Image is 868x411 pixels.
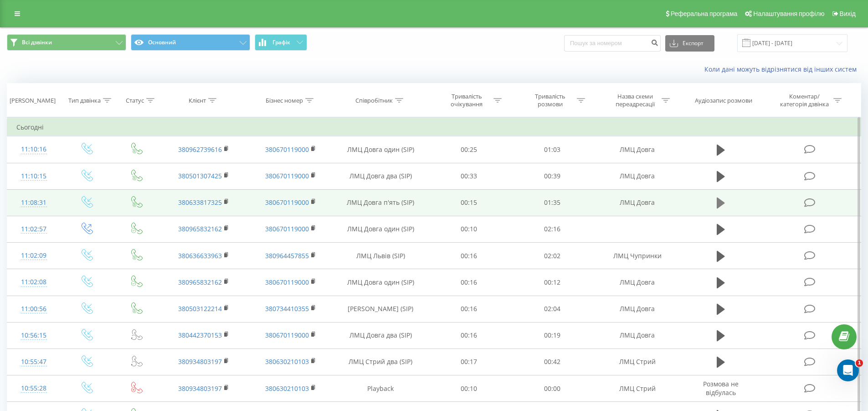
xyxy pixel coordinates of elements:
[10,97,56,104] div: [PERSON_NAME]
[334,296,427,322] td: [PERSON_NAME] (SIP)
[265,251,309,260] a: 380964457855
[526,93,575,108] div: Тривалість розмови
[594,296,680,322] td: ЛМЦ Довга
[7,34,126,51] button: Всі дзвінки
[22,39,52,46] span: Всі дзвінки
[511,189,594,216] td: 01:35
[68,97,101,104] div: Тип дзвінка
[695,97,752,104] div: Аудіозапис розмови
[427,216,511,242] td: 00:10
[594,349,680,375] td: ЛМЦ Стрий
[16,273,51,291] div: 11:02:08
[511,375,594,402] td: 00:00
[511,163,594,189] td: 00:39
[427,163,511,189] td: 00:33
[189,97,206,104] div: Клієнт
[427,136,511,163] td: 00:25
[178,145,222,154] a: 380962739616
[594,163,680,189] td: ЛМЦ Довга
[511,216,594,242] td: 02:16
[778,93,831,108] div: Коментар/категорія дзвінка
[178,384,222,393] a: 380934803197
[427,243,511,269] td: 00:16
[427,322,511,349] td: 00:16
[703,380,739,396] span: Розмова не відбулась
[265,357,309,366] a: 380630210103
[16,194,51,212] div: 11:08:31
[511,136,594,163] td: 01:03
[334,243,427,269] td: ЛМЦ Львів (SIP)
[131,34,250,51] button: Основний
[427,349,511,375] td: 00:17
[334,216,427,242] td: ЛМЦ Довга один (SIP)
[16,247,51,265] div: 11:02:09
[255,34,307,51] button: Графік
[178,172,222,180] a: 380501307425
[334,349,427,375] td: ЛМЦ Стрий два (SIP)
[265,304,309,313] a: 380734410355
[16,327,51,344] div: 10:56:15
[511,269,594,296] td: 00:12
[427,189,511,216] td: 00:15
[594,322,680,349] td: ЛМЦ Довга
[665,35,714,52] button: Експорт
[126,97,144,104] div: Статус
[594,243,680,269] td: ЛМЦ Чупринки
[355,97,393,104] div: Співробітник
[265,278,309,286] a: 380670119000
[427,269,511,296] td: 00:16
[265,145,309,154] a: 380670119000
[840,10,856,17] span: Вихід
[265,384,309,393] a: 380630210103
[334,375,427,402] td: Playback
[16,140,51,158] div: 11:10:16
[265,198,309,207] a: 380670119000
[511,349,594,375] td: 00:42
[16,353,51,371] div: 10:55:47
[265,172,309,180] a: 380670119000
[16,380,51,397] div: 10:55:28
[753,10,824,17] span: Налаштування профілю
[178,251,222,260] a: 380636633963
[442,93,491,108] div: Тривалість очікування
[16,167,51,185] div: 11:10:15
[7,118,861,136] td: Сьогодні
[511,322,594,349] td: 00:19
[704,65,861,73] a: Коли дані можуть відрізнятися вiд інших систем
[272,39,290,46] span: Графік
[427,296,511,322] td: 00:16
[594,189,680,216] td: ЛМЦ Довга
[178,357,222,366] a: 380934803197
[511,296,594,322] td: 02:04
[837,359,859,381] iframe: Intercom live chat
[16,220,51,238] div: 11:02:57
[334,189,427,216] td: ЛМЦ Довга п'ять (SIP)
[564,35,661,52] input: Пошук за номером
[594,375,680,402] td: ЛМЦ Стрий
[594,269,680,296] td: ЛМЦ Довга
[334,322,427,349] td: ЛМЦ Довга два (SIP)
[266,97,303,104] div: Бізнес номер
[178,198,222,207] a: 380633817325
[856,359,863,367] span: 1
[594,136,680,163] td: ЛМЦ Довга
[671,10,738,17] span: Реферальна програма
[178,331,222,339] a: 380442370153
[16,300,51,318] div: 11:00:56
[265,331,309,339] a: 380670119000
[178,224,222,233] a: 380965832162
[611,93,659,108] div: Назва схеми переадресації
[511,243,594,269] td: 02:02
[427,375,511,402] td: 00:10
[178,304,222,313] a: 380503122214
[334,163,427,189] td: ЛМЦ Довга два (SIP)
[334,269,427,296] td: ЛМЦ Довга один (SIP)
[265,224,309,233] a: 380670119000
[178,278,222,286] a: 380965832162
[334,136,427,163] td: ЛМЦ Довга один (SIP)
